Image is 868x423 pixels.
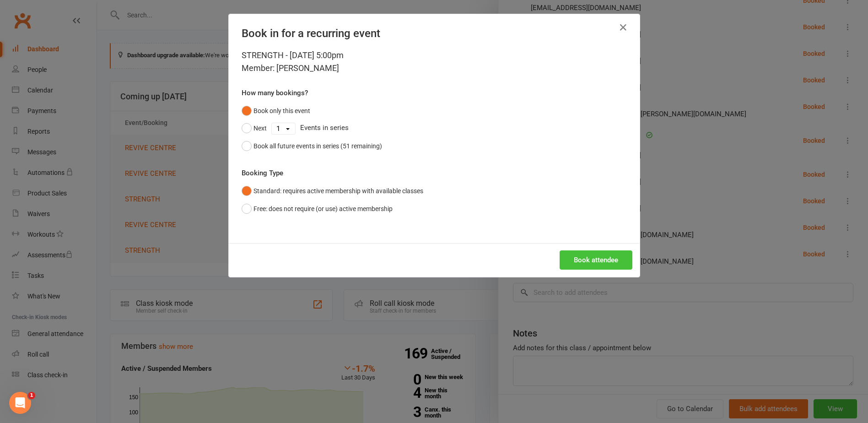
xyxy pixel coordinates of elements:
[28,392,35,399] span: 1
[242,102,310,119] button: Book only this event
[253,141,382,151] div: Book all future events in series (51 remaining)
[242,49,627,75] div: STRENGTH - [DATE] 5:00pm Member: [PERSON_NAME]
[242,119,627,137] div: Events in series
[242,87,308,98] label: How many bookings?
[242,27,627,40] h4: Book in for a recurring event
[242,168,283,179] label: Booking Type
[242,119,267,137] button: Next
[242,182,423,200] button: Standard: requires active membership with available classes
[242,200,393,217] button: Free: does not require (or use) active membership
[9,392,31,414] iframe: Intercom live chat
[616,20,631,35] button: Close
[242,137,382,155] button: Book all future events in series (51 remaining)
[560,250,632,270] button: Book attendee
